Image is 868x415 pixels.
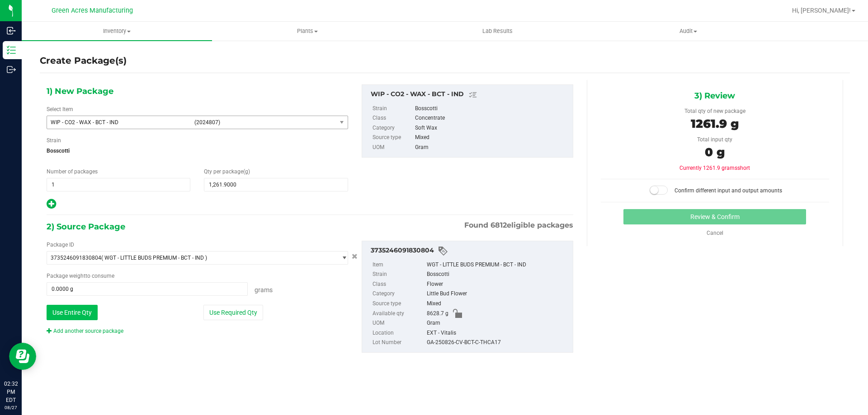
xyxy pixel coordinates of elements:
div: Mixed [427,299,568,309]
span: Inventory [22,27,212,35]
span: Currently 1261.9 grams [679,165,750,171]
div: WGT - LITTLE BUDS PREMIUM - BCT - IND [427,260,568,270]
span: Qty per package [204,168,250,175]
p: 02:32 PM EDT [4,380,18,404]
a: Add another source package [47,328,123,334]
label: UOM [373,143,413,153]
div: Bosscotti [427,270,568,280]
span: Total qty of new package [684,108,745,114]
label: Location [373,328,425,338]
span: (g) [243,168,250,175]
label: Strain [373,104,413,114]
span: select [336,252,348,264]
span: Grams [255,286,273,294]
input: 1 [47,178,190,191]
div: Gram [415,143,568,153]
label: Source type [373,133,413,143]
span: Add new output [47,203,56,209]
div: Mixed [415,133,568,143]
button: Use Required Qty [203,305,263,320]
iframe: Resource center [9,343,36,370]
span: 3) Review [694,89,735,103]
span: Package ID [47,242,74,248]
label: Class [373,113,413,123]
label: Item [373,260,425,270]
span: 8628.7 g [427,309,448,319]
span: 3735246091830804 [51,255,101,261]
span: 6812 [491,221,507,229]
span: Found eligible packages [464,220,573,231]
label: Class [373,280,425,289]
span: Plants [212,27,402,35]
a: Lab Results [402,22,593,41]
inline-svg: Inventory [7,46,16,55]
label: Category [373,289,425,299]
input: 1,261.9000 [204,178,347,191]
span: Number of packages [47,168,98,175]
label: Source type [373,299,425,309]
span: weight [69,273,85,279]
div: 3735246091830804 [371,246,568,256]
p: 08/27 [4,404,18,411]
span: ( WGT - LITTLE BUDS PREMIUM - BCT - IND ) [101,255,207,261]
span: (2024807) [194,119,333,126]
a: Cancel [707,230,723,236]
span: 2) Source Package [47,220,125,233]
label: UOM [373,318,425,328]
label: Strain [373,270,425,280]
span: Bosscotti [47,144,348,158]
span: Audit [594,27,783,35]
input: 0.0000 g [47,283,247,295]
a: Inventory [22,22,212,41]
span: Total input qty [697,136,732,143]
div: Concentrate [415,113,568,123]
div: Soft Wax [415,123,568,133]
button: Cancel button [349,250,360,263]
inline-svg: Outbound [7,65,16,74]
label: Select Item [47,105,73,113]
label: Category [373,123,413,133]
a: Audit [593,22,783,41]
a: Plants [212,22,402,41]
span: 1) New Package [47,84,113,98]
label: Lot Number [373,338,425,348]
span: 0 g [705,145,725,159]
span: Confirm different input and output amounts [675,187,782,194]
button: Review & Confirm [623,209,806,224]
h4: Create Package(s) [40,54,127,67]
span: Lab Results [470,27,525,35]
div: GA-250826-CV-BCT-C-THCA17 [427,338,568,348]
span: 1261.9 g [691,117,739,131]
span: short [737,165,750,171]
button: Use Entire Qty [47,305,98,320]
div: EXT - Vitalis [427,328,568,338]
inline-svg: Inbound [7,26,16,35]
span: select [336,116,348,129]
div: Bosscotti [415,104,568,114]
span: WIP - CO2 - WAX - BCT - IND [51,119,189,126]
label: Strain [47,136,61,145]
div: Flower [427,280,568,289]
div: Gram [427,318,568,328]
span: Green Acres Manufacturing [52,7,133,14]
span: Package to consume [47,273,114,279]
label: Available qty [373,309,425,319]
div: Little Bud Flower [427,289,568,299]
div: WIP - CO2 - WAX - BCT - IND [371,89,568,100]
span: Hi, [PERSON_NAME]! [792,7,851,14]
